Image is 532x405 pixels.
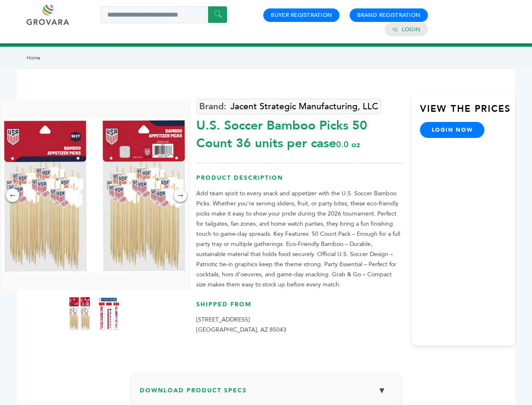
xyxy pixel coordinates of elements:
[27,54,40,61] a: Home
[174,189,187,202] div: →
[196,99,381,114] a: Jacent Strategic Manufacturing, LLC
[99,297,120,330] img: U.S. Soccer Bamboo Picks – 50 Count 36 units per case 0.0 oz
[420,122,485,138] a: login now
[336,139,360,150] span: 0.0 oz
[69,297,90,330] img: U.S. Soccer Bamboo Picks – 50 Count 36 units per case 0.0 oz
[196,189,403,290] p: Add team spirit to every snack and appetizer with the U.S. Soccer Bamboo Picks. Whether you’re se...
[101,6,227,23] input: Search a product or brand...
[271,11,332,19] a: Buyer Registration
[196,315,403,335] p: [STREET_ADDRESS] [GEOGRAPHIC_DATA], AZ 85043
[196,174,403,189] h3: Product Description
[402,26,420,33] a: Login
[6,189,19,202] div: ←
[2,118,187,273] img: U.S. Soccer Bamboo Picks – 50 Count 36 units per case 0.0 oz
[420,103,515,122] h3: View the Prices
[196,300,403,315] h3: Shipped From
[357,11,420,19] a: Brand Registration
[196,113,403,152] div: U.S. Soccer Bamboo Picks 50 Count 36 units per case
[372,381,393,400] button: ▼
